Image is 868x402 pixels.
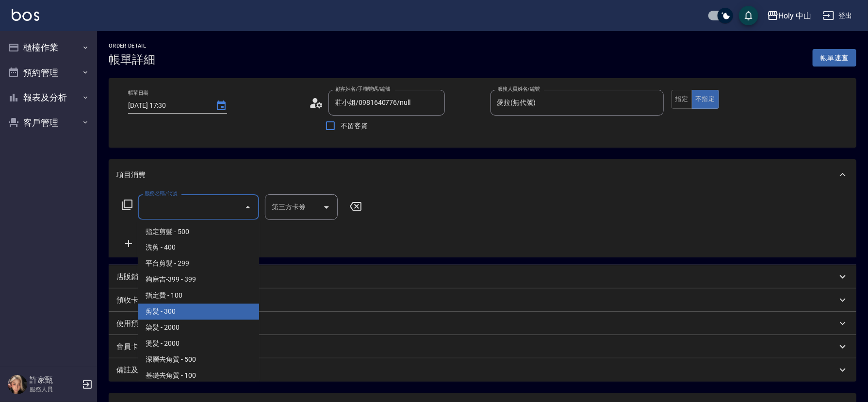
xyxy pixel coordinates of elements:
label: 帳單日期 [128,89,148,97]
button: 帳單速查 [813,49,856,67]
p: 項目消費 [116,170,146,180]
h5: 許家甄 [30,375,79,385]
label: 服務名稱/代號 [145,190,177,197]
button: Holy 中山 [763,6,816,26]
img: Person [8,375,27,394]
div: 預收卡販賣 [109,288,856,312]
div: 備註及來源 [109,358,856,382]
div: 項目消費 [109,159,856,190]
span: 洗剪 - 400 [138,240,259,256]
img: Logo [12,9,39,21]
span: 染髮 - 2000 [138,320,259,336]
p: 會員卡銷售 [116,342,153,352]
label: 顧客姓名/手機號碼/編號 [335,85,391,93]
button: Choose date, selected date is 2025-08-21 [210,94,233,117]
span: 剪髮 - 300 [138,304,259,320]
button: 預約管理 [4,60,93,85]
span: 燙髮 - 2000 [138,336,259,352]
button: 指定 [671,90,692,109]
button: 客戶管理 [4,110,93,135]
button: Open [319,200,334,215]
div: 會員卡銷售 [109,335,856,358]
button: 報表及分析 [4,85,93,110]
button: save [739,6,758,25]
label: 服務人員姓名/編號 [497,85,540,93]
p: 服務人員 [30,385,79,394]
span: 不留客資 [341,121,368,131]
button: Close [240,200,256,215]
span: 平台剪髮 - 299 [138,256,259,272]
span: 指定費 - 100 [138,288,259,304]
span: 指定剪髮 - 500 [138,224,259,240]
h2: Order detail [109,43,155,49]
span: 夠麻吉-399 - 399 [138,272,259,288]
button: 櫃檯作業 [4,35,93,60]
p: 店販銷售 [116,272,146,282]
input: YYYY/MM/DD hh:mm [128,98,206,114]
span: 深層去角質 - 500 [138,352,259,368]
div: 店販銷售 [109,265,856,288]
h3: 帳單詳細 [109,53,155,67]
button: 登出 [819,7,856,25]
p: 備註及來源 [116,365,153,375]
div: Holy 中山 [779,10,812,22]
button: 不指定 [692,90,719,109]
span: 基礎去角質 - 100 [138,368,259,384]
p: 預收卡販賣 [116,295,153,305]
div: 項目消費 [109,190,856,257]
div: 使用預收卡編輯訂單不得編輯預收卡使用 [109,312,856,335]
p: 使用預收卡 [116,318,153,329]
